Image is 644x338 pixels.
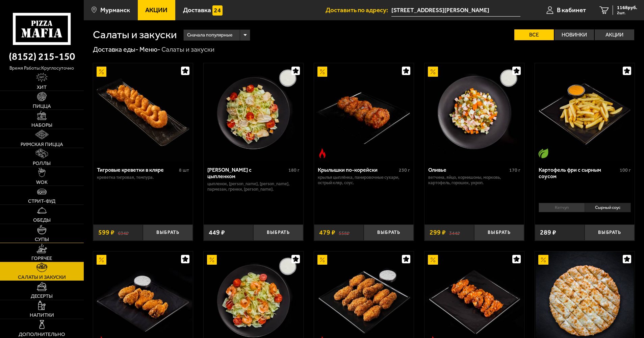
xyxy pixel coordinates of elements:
a: АкционныйТигровые креветки в кляре [93,63,193,162]
span: Мурманск, переулок Русанова, 1 [391,4,520,17]
span: Римская пицца [21,142,63,147]
span: Десерты [31,294,53,299]
span: 1168 руб. [617,5,637,10]
span: Горячее [31,256,52,261]
img: Вегетарианское блюдо [538,148,548,159]
p: креветка тигровая, темпура. [97,175,189,180]
span: Роллы [33,161,51,166]
img: Картофель фри с сырным соусом [536,63,634,162]
img: 15daf4d41897b9f0e9f617042186c801.svg [212,5,223,16]
img: Акционный [97,67,107,77]
label: Новинки [555,29,594,40]
span: Стрит-фуд [28,199,55,204]
span: 599 ₽ [98,229,114,236]
div: Крылышки по-корейски [318,167,397,173]
span: Мурманск [100,7,130,13]
p: крылья цыплёнка, панировочные сухари, острый кляр, соус. [318,175,410,186]
input: Ваш адрес доставки [391,4,520,17]
button: Выбрать [143,224,193,241]
a: АкционныйОстрое блюдоКрылышки по-корейски [314,63,414,162]
span: 479 ₽ [319,229,335,236]
li: Кетчуп [539,203,585,212]
span: 299 ₽ [430,229,446,236]
img: Острое блюдо [317,148,328,159]
span: Хит [37,85,47,90]
img: Крылышки по-корейски [315,63,413,162]
div: [PERSON_NAME] с цыпленком [207,167,287,179]
span: Доставить по адресу: [326,7,391,13]
span: 170 г [509,167,520,173]
span: В кабинет [557,7,586,13]
button: Выбрать [253,224,303,241]
span: WOK [36,180,48,185]
a: АкционныйОливье [424,63,524,162]
label: Акции [595,29,634,40]
div: 0 [535,200,635,219]
img: Оливье [425,63,523,162]
img: Акционный [538,255,548,265]
s: 558 ₽ [339,229,350,236]
span: Доставка [183,7,211,13]
div: Картофель фри с сырным соусом [539,167,618,179]
span: 230 г [399,167,410,173]
span: Пицца [33,104,51,109]
span: 449 ₽ [209,229,225,236]
img: Салат Цезарь с цыпленком [204,63,303,162]
span: Наборы [31,123,52,128]
s: 694 ₽ [118,229,129,236]
button: Выбрать [585,224,635,241]
a: Доставка еды- [93,45,138,53]
span: 180 г [288,167,300,173]
a: Меню- [139,45,160,53]
button: Выбрать [474,224,524,241]
span: 8 шт [179,167,189,173]
span: Салаты и закуски [18,275,66,280]
span: Супы [35,237,49,242]
h1: Салаты и закуски [93,29,177,40]
a: Салат Цезарь с цыпленком [204,63,303,162]
span: Дополнительно [19,332,65,337]
div: Тигровые креветки в кляре [97,167,177,173]
div: Салаты и закуски [161,45,214,54]
span: Напитки [30,313,54,318]
s: 344 ₽ [449,229,460,236]
button: Выбрать [364,224,414,241]
img: Акционный [428,67,438,77]
img: Акционный [207,255,217,265]
img: Акционный [317,255,328,265]
p: ветчина, яйцо, корнишоны, морковь, картофель, горошек, укроп. [428,175,520,186]
div: Оливье [428,167,508,173]
img: Акционный [97,255,107,265]
img: Тигровые креветки в кляре [94,63,192,162]
img: Акционный [317,67,328,77]
li: Сырный соус [585,203,631,212]
span: Акции [145,7,168,13]
span: 100 г [620,167,631,173]
span: 289 ₽ [540,229,556,236]
img: Акционный [428,255,438,265]
label: Все [514,29,554,40]
span: Сначала популярные [187,29,232,42]
a: Вегетарианское блюдоКартофель фри с сырным соусом [535,63,635,162]
span: 2 шт. [617,11,637,15]
p: цыпленок, [PERSON_NAME], [PERSON_NAME], пармезан, гренки, [PERSON_NAME]. [207,181,300,192]
span: Обеды [33,218,51,223]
